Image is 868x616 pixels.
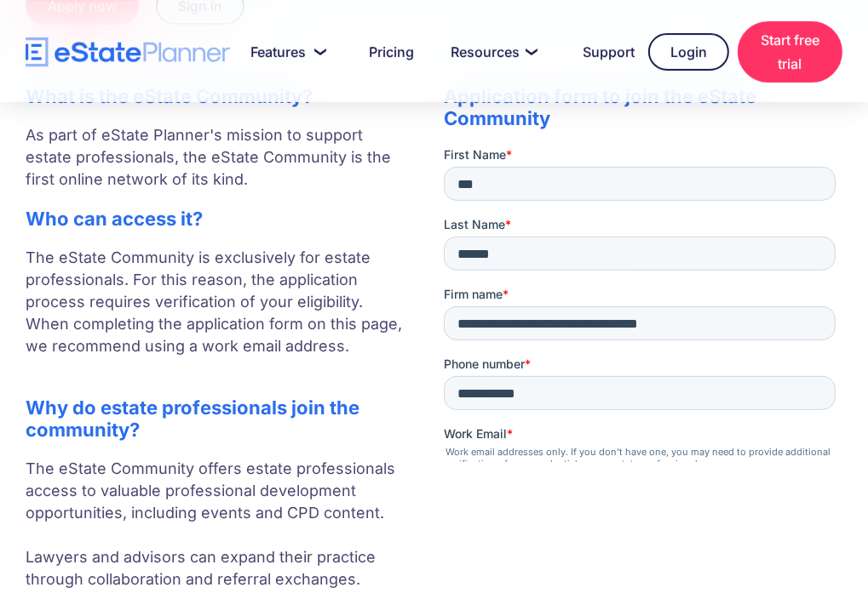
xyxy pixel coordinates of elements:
[562,35,640,69] a: Support
[648,33,729,71] a: Login
[430,35,554,69] a: Resources
[348,35,421,69] a: Pricing
[26,37,230,67] a: home
[26,247,410,379] p: The eState Community is exclusively for estate professionals. For this reason, the application pr...
[444,146,842,462] iframe: Form 0
[738,21,842,83] a: Start free trial
[230,35,340,69] a: Features
[26,124,410,191] p: As part of eState Planner's mission to support estate professionals, the eState Community is the ...
[26,396,410,441] h2: Why do estate professionals join the community?
[444,85,842,129] h2: Application form to join the eState Community
[26,208,410,230] h2: Who can access it?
